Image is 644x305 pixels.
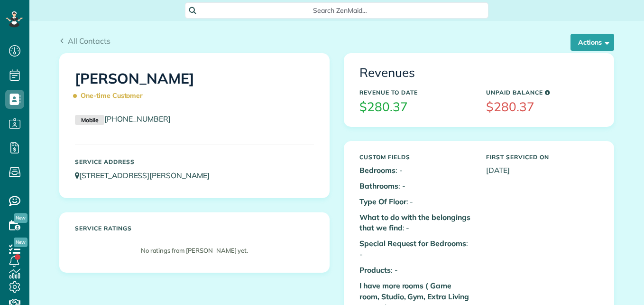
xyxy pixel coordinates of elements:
p: : - [359,165,472,176]
h3: $280.37 [486,100,598,114]
h3: $280.37 [359,100,472,114]
p: [DATE] [486,165,598,176]
p: : - [359,265,472,276]
span: One-time Customer [75,87,147,104]
b: What to do with the belongings that we find [359,212,470,233]
h5: Unpaid Balance [486,89,598,95]
h5: First Serviced On [486,154,598,160]
h5: Revenue to Date [359,89,472,95]
p: : - [359,196,472,207]
b: Products [359,265,391,275]
p: : - [359,212,472,234]
a: [STREET_ADDRESS][PERSON_NAME] [75,171,219,180]
p: : - [359,181,472,191]
p: : - [359,238,472,260]
small: Mobile [75,115,104,125]
h3: Revenues [359,66,598,80]
span: All Contacts [68,36,110,46]
a: Mobile[PHONE_NUMBER] [75,114,171,124]
button: Actions [570,34,614,51]
b: Bedrooms [359,165,396,175]
h5: Service Address [75,159,314,165]
b: Bathrooms [359,181,398,191]
h1: [PERSON_NAME] [75,71,314,104]
span: New [14,238,28,247]
b: Type Of Floor [359,197,406,206]
a: All Contacts [59,35,110,47]
b: Special Request for Bedrooms [359,238,466,248]
p: No ratings from [PERSON_NAME] yet. [80,246,309,255]
span: New [14,213,28,223]
h5: Custom Fields [359,154,472,160]
h5: Service ratings [75,225,314,231]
